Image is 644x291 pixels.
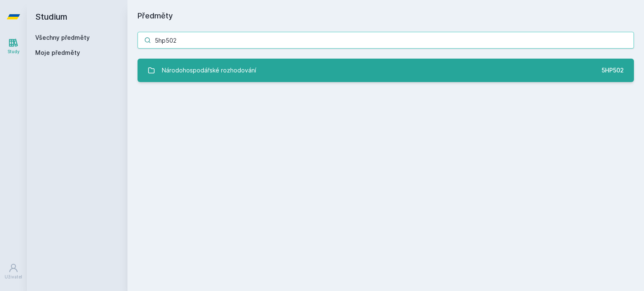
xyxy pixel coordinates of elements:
[138,59,634,82] a: Národohospodářské rozhodování 5HP502
[8,49,20,55] div: Study
[162,62,256,79] div: Národohospodářské rozhodování
[5,274,22,280] div: Uživatel
[35,34,90,41] a: Všechny předměty
[2,33,25,59] a: Study
[35,49,80,57] span: Moje předměty
[138,32,634,49] input: Název nebo ident předmětu…
[138,10,634,22] h1: Předměty
[602,66,624,75] div: 5HP502
[2,259,25,284] a: Uživatel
